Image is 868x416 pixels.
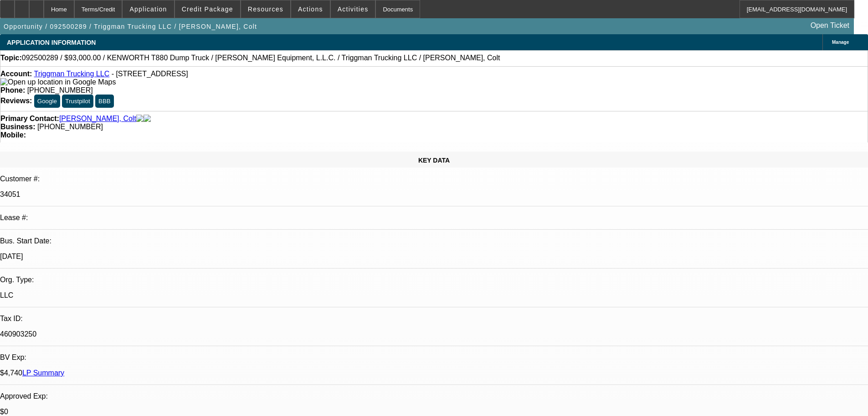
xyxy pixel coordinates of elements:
[129,5,167,13] span: Application
[0,78,116,86] a: View Google Maps
[832,40,849,45] span: Manage
[338,5,369,13] span: Activities
[248,5,283,13] span: Resources
[331,0,375,18] button: Activities
[0,123,35,131] strong: Business:
[418,157,450,164] span: KEY DATA
[37,123,103,131] span: [PHONE_NUMBER]
[7,39,96,46] span: APPLICATION INFORMATION
[241,0,290,18] button: Resources
[123,0,174,18] button: Application
[95,95,114,108] button: BBB
[62,95,93,108] button: Trustpilot
[298,5,323,13] span: Actions
[34,70,109,78] a: Triggman Trucking LLC
[136,115,144,123] img: facebook-icon.png
[0,54,22,62] strong: Topic:
[4,23,257,30] span: Opportunity / 092500289 / Triggman Trucking LLC / [PERSON_NAME], Colt
[0,70,32,78] strong: Account:
[291,0,330,18] button: Actions
[22,54,500,62] span: 092500289 / $93,000.00 / KENWORTH T880 Dump Truck / [PERSON_NAME] Equipment, L.L.C. / Triggman Tr...
[59,115,136,123] a: [PERSON_NAME], Colt
[182,5,233,13] span: Credit Package
[807,18,853,33] a: Open Ticket
[22,369,64,377] a: LP Summary
[144,115,151,123] img: linkedin-icon.png
[0,115,59,123] strong: Primary Contact:
[0,97,32,105] strong: Reviews:
[112,70,188,78] span: - [STREET_ADDRESS]
[175,0,240,18] button: Credit Package
[27,86,93,94] span: [PHONE_NUMBER]
[0,131,26,139] strong: Mobile:
[34,95,60,108] button: Google
[0,78,116,86] img: Open up location in Google Maps
[0,86,25,94] strong: Phone:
